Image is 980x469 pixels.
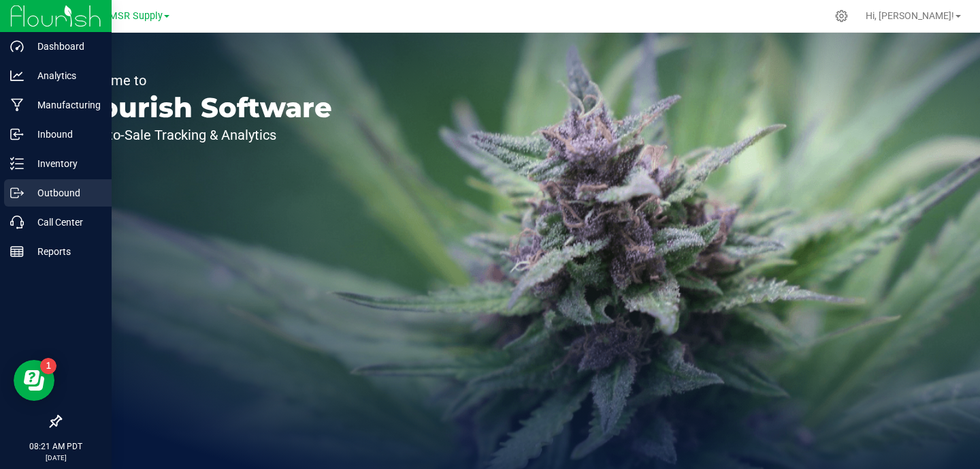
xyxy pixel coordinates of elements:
[10,69,24,82] inline-svg: Analytics
[24,97,105,113] p: Manufacturing
[24,67,105,84] p: Analytics
[24,185,105,201] p: Outbound
[833,10,850,22] div: Manage settings
[109,10,163,22] span: MSR Supply
[10,40,24,53] inline-svg: Dashboard
[73,74,332,87] p: Welcome to
[6,453,105,463] p: [DATE]
[24,126,105,142] p: Inbound
[14,360,54,401] iframe: Resource center
[24,214,105,230] p: Call Center
[73,94,332,121] p: Flourish Software
[866,10,954,21] span: Hi, [PERSON_NAME]!
[10,245,24,258] inline-svg: Reports
[10,98,24,112] inline-svg: Manufacturing
[10,215,24,229] inline-svg: Call Center
[24,243,105,260] p: Reports
[10,186,24,200] inline-svg: Outbound
[10,127,24,141] inline-svg: Inbound
[10,157,24,170] inline-svg: Inventory
[6,440,105,453] p: 08:21 AM PDT
[24,155,105,172] p: Inventory
[40,358,56,374] iframe: Resource center unread badge
[73,128,332,142] p: Seed-to-Sale Tracking & Analytics
[24,38,105,55] p: Dashboard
